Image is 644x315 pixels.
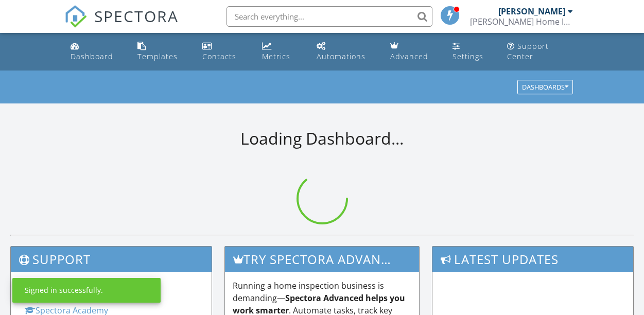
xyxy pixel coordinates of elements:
[432,247,633,272] h3: Latest Updates
[258,37,304,66] a: Metrics
[498,6,565,16] div: [PERSON_NAME]
[202,51,236,61] div: Contacts
[94,5,179,27] span: SPECTORA
[317,51,365,61] div: Automations
[225,247,420,272] h3: Try spectora advanced [DATE]
[25,285,103,295] div: Signed in successfully.
[71,51,113,61] div: Dashboard
[227,6,432,27] input: Search everything...
[507,41,549,61] div: Support Center
[517,80,573,95] button: Dashboards
[386,37,440,66] a: Advanced
[137,51,178,61] div: Templates
[262,51,290,61] div: Metrics
[312,37,378,66] a: Automations (Basic)
[64,5,87,28] img: The Best Home Inspection Software - Spectora
[390,51,428,61] div: Advanced
[452,51,483,61] div: Settings
[198,37,250,66] a: Contacts
[470,16,573,27] div: Brosnan Home Inspections LLC
[133,37,190,66] a: Templates
[503,37,578,66] a: Support Center
[64,14,179,36] a: SPECTORA
[448,37,495,66] a: Settings
[11,247,212,272] h3: Support
[522,84,568,91] div: Dashboards
[66,37,125,66] a: Dashboard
